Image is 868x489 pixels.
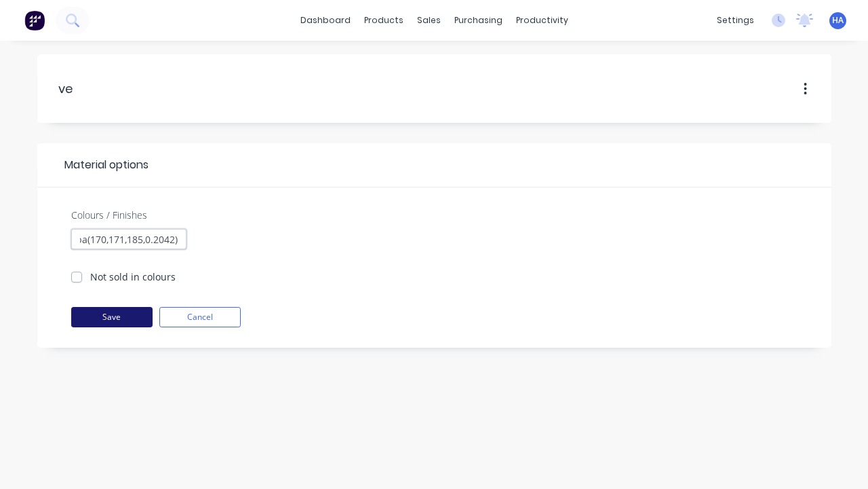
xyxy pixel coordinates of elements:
[357,10,410,31] div: products
[832,14,844,26] span: HA
[71,208,147,222] label: Colours / Finishes
[509,10,575,31] div: productivity
[448,10,509,31] div: purchasing
[71,229,186,249] input: Add new colour
[71,307,153,327] button: Save
[159,307,241,327] button: Cancel
[294,10,357,31] a: dashboard
[710,10,761,31] div: settings
[410,10,448,31] div: sales
[24,10,45,31] img: Factory
[58,157,149,173] span: Material options
[58,79,241,98] input: Material name
[90,270,176,284] label: Not sold in colours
